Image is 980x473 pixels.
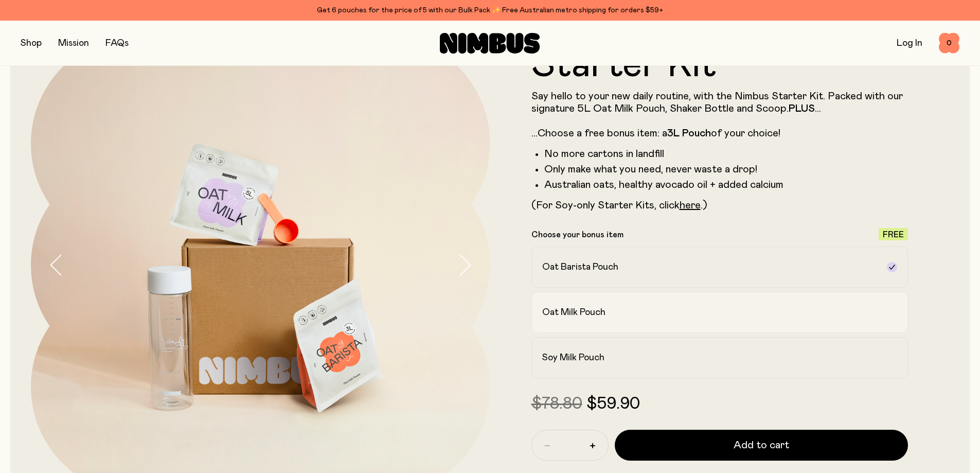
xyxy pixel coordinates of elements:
h2: Soy Milk Pouch [542,352,604,364]
h2: Oat Milk Pouch [542,306,605,319]
p: (For Soy-only Starter Kits, click .) [531,199,908,212]
span: Add to cart [734,438,789,452]
span: Free [883,231,904,239]
strong: Pouch [682,128,711,138]
a: Log In [897,39,922,48]
strong: 3L [667,128,680,138]
p: Say hello to your new daily routine, with the Nimbus Starter Kit. Packed with our signature 5L Oa... [531,90,908,139]
span: $59.90 [586,396,640,412]
span: $78.80 [531,396,582,412]
a: here [680,200,701,211]
a: FAQs [105,39,129,48]
strong: PLUS [789,103,815,114]
a: Mission [58,39,89,48]
li: No more cartons in landfill [544,148,908,160]
div: Get 6 pouches for the price of 5 with our Bulk Pack ✨ Free Australian metro shipping for orders $59+ [21,4,959,16]
li: Only make what you need, never waste a drop! [544,163,908,176]
h2: Oat Barista Pouch [542,261,618,273]
button: Add to cart [615,430,908,461]
button: 0 [939,33,959,54]
li: Australian oats, healthy avocado oil + added calcium [544,179,908,191]
p: Choose your bonus item [531,230,623,240]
